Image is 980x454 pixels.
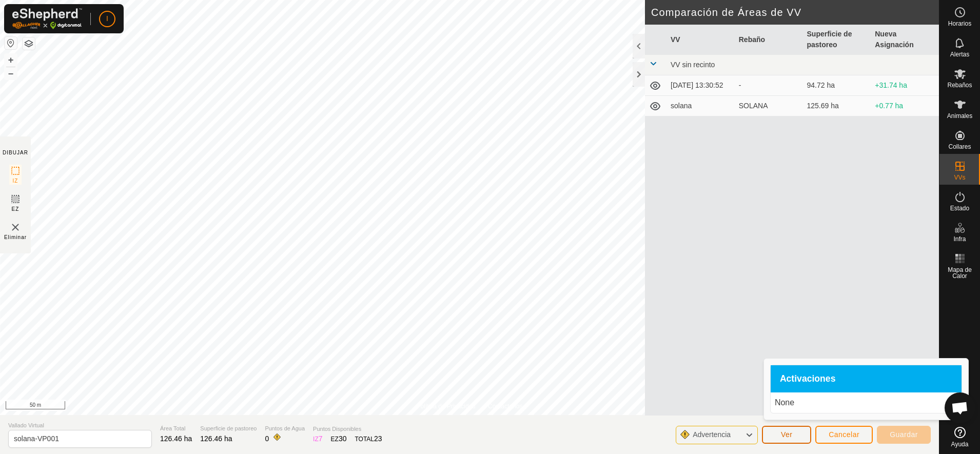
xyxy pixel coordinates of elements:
[5,67,17,80] button: –
[693,430,731,439] span: Advertencia
[106,13,108,24] span: I
[948,21,971,27] span: Horarios
[950,205,969,211] span: Estado
[319,435,323,443] span: 7
[815,426,873,444] button: Cancelar
[890,430,918,439] span: Guardar
[488,402,522,411] a: Contáctenos
[829,430,859,439] span: Cancelar
[671,61,715,69] span: VV sin recinto
[12,8,82,29] img: Logo Gallagher
[871,96,939,116] td: +0.77 ha
[667,96,735,116] td: solana
[948,144,971,150] span: Collares
[8,421,152,430] span: Vallado Virtual
[12,205,19,213] span: EZ
[945,392,975,423] div: Chat abierto
[762,426,811,444] button: Ver
[803,25,871,55] th: Superficie de pastoreo
[313,425,382,433] span: Puntos Disponibles
[160,424,192,433] span: Área Total
[265,424,305,433] span: Puntos de Agua
[775,397,957,409] p: None
[871,75,939,96] td: +31.74 ha
[339,435,347,443] span: 30
[871,25,939,55] th: Nueva Asignación
[942,267,977,279] span: Mapa de Calor
[13,177,18,185] span: IZ
[735,25,803,55] th: Rebaño
[200,424,257,433] span: Superficie de pastoreo
[953,236,966,242] span: Infra
[3,149,28,156] div: DIBUJAR
[417,402,476,411] a: Política de Privacidad
[265,435,269,443] span: 0
[877,426,931,444] button: Guardar
[781,430,793,439] span: Ver
[9,221,22,233] img: VV
[313,433,322,444] div: IZ
[5,37,17,49] button: Restablecer Mapa
[803,96,871,116] td: 125.69 ha
[947,113,972,119] span: Animales
[939,423,980,451] a: Ayuda
[23,37,35,50] button: Capas del Mapa
[160,435,192,443] span: 126.46 ha
[667,25,735,55] th: VV
[200,435,232,443] span: 126.46 ha
[951,441,969,447] span: Ayuda
[739,80,799,91] div: -
[667,75,735,96] td: [DATE] 13:30:52
[803,75,871,96] td: 94.72 ha
[4,233,27,241] span: Eliminar
[355,433,382,444] div: TOTAL
[739,101,799,111] div: SOLANA
[954,174,965,181] span: VVs
[947,82,972,88] span: Rebaños
[374,435,382,443] span: 23
[5,54,17,66] button: +
[651,6,939,18] h2: Comparación de Áreas de VV
[780,374,836,384] span: Activaciones
[331,433,347,444] div: EZ
[950,51,969,57] span: Alertas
